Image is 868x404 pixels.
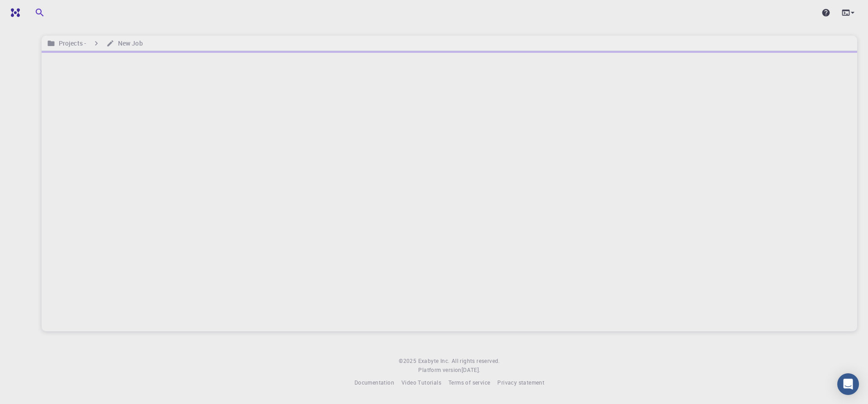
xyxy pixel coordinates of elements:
[401,379,441,386] span: Video Tutorials
[418,357,450,364] span: Exabyte Inc.
[452,357,500,366] span: All rights reserved.
[354,379,394,386] span: Documentation
[462,366,481,373] span: [DATE] .
[45,38,145,48] nav: breadcrumb
[448,379,490,386] span: Terms of service
[399,357,418,366] span: © 2025
[418,366,461,375] span: Platform version
[448,378,490,387] a: Terms of service
[497,378,544,387] a: Privacy statement
[114,38,143,48] h6: New Job
[418,357,450,366] a: Exabyte Inc.
[55,38,86,48] h6: Projects -
[354,378,394,387] a: Documentation
[497,379,544,386] span: Privacy statement
[837,373,859,395] div: Open Intercom Messenger
[462,366,481,375] a: [DATE].
[7,8,20,17] img: logo
[401,378,441,387] a: Video Tutorials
